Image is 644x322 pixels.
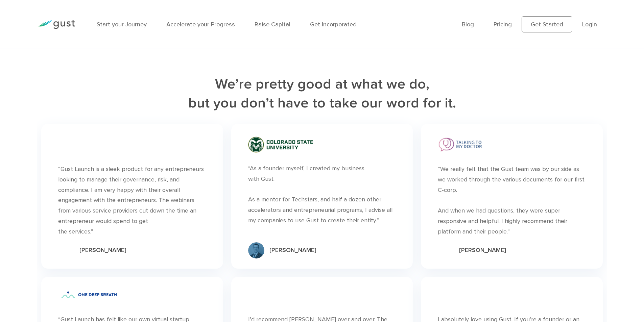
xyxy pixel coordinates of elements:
[582,21,597,28] a: Login
[248,242,264,258] img: Group 9
[459,246,506,254] div: [PERSON_NAME]
[255,21,290,28] a: Raise Capital
[97,21,147,28] a: Start your Journey
[438,137,484,153] img: Talking To My Doctor
[248,164,396,226] div: “As a founder myself, I created my business with Gust. As a mentor for Techstars, and half a doze...
[79,246,126,254] div: [PERSON_NAME]
[37,20,75,29] img: Gust Logo
[269,246,316,254] div: [PERSON_NAME]
[310,21,357,28] a: Get Incorporated
[37,75,607,113] h2: We’re pretty good at what we do, but you don’t have to take our word for it.
[522,16,572,32] a: Get Started
[166,21,235,28] a: Accelerate your Progress
[248,137,313,153] img: Csu
[438,164,586,237] div: “We really felt that the Gust team was by our side as we worked through the various documents for...
[462,21,474,28] a: Blog
[494,21,512,28] a: Pricing
[58,290,120,300] img: One Deep Breath
[58,164,206,237] div: “Gust Launch is a sleek product for any entrepreneurs looking to manage their governance, risk, a...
